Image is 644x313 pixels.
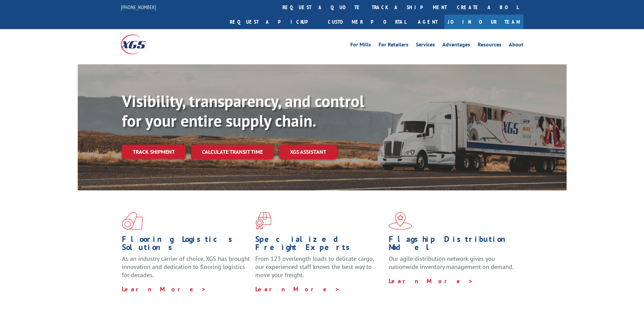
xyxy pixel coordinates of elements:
a: Advantages [442,42,470,49]
h1: Flooring Logistics Solutions [122,235,250,255]
a: Customer Portal [323,15,411,29]
img: xgs-icon-focused-on-flooring-red [255,212,271,230]
a: Agent [411,15,444,29]
span: Our agile distribution network gives you nationwide inventory management on demand. [389,255,514,271]
a: [PHONE_NUMBER] [121,4,156,11]
a: Learn More > [255,285,340,293]
a: For Mills [350,42,371,49]
a: Learn More > [389,277,473,285]
a: Resources [478,42,501,49]
a: About [509,42,523,49]
img: xgs-icon-flagship-distribution-model-red [389,212,412,230]
img: xgs-icon-total-supply-chain-intelligence-red [122,212,143,230]
a: Track shipment [122,145,186,159]
span: As an industry carrier of choice, XGS has brought innovation and dedication to flooring logistics... [122,255,250,279]
a: Request a pickup [225,15,323,29]
h1: Specialized Freight Experts [255,235,384,255]
a: XGS ASSISTANT [279,145,337,159]
b: Visibility, transparency, and control for your entire supply chain. [122,90,364,131]
a: For Retailers [379,42,408,49]
a: Services [416,42,435,49]
a: Learn More > [122,285,206,293]
a: Join Our Team [444,15,523,29]
a: Calculate transit time [191,145,274,159]
h1: Flagship Distribution Model [389,235,517,255]
p: From 123 overlength loads to delicate cargo, our experienced staff knows the best way to move you... [255,255,384,285]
